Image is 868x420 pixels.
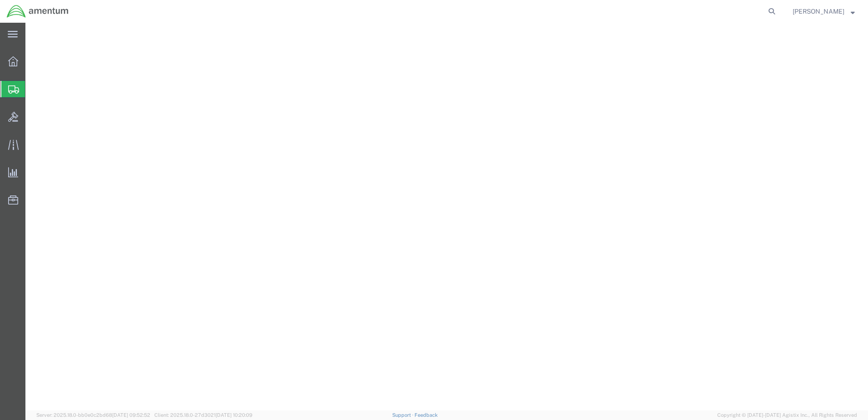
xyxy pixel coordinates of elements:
a: Support [392,412,415,418]
span: Lucy Dowling [793,6,844,16]
a: Feedback [414,412,438,418]
span: [DATE] 10:20:09 [216,412,252,418]
span: Client: 2025.18.0-27d3021 [154,412,252,418]
span: Copyright © [DATE]-[DATE] Agistix Inc., All Rights Reserved [717,411,857,419]
span: Server: 2025.18.0-bb0e0c2bd68 [36,412,150,418]
img: logo [6,5,69,18]
iframe: FS Legacy Container [25,23,868,410]
button: [PERSON_NAME] [792,6,855,17]
span: [DATE] 09:52:52 [112,412,150,418]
